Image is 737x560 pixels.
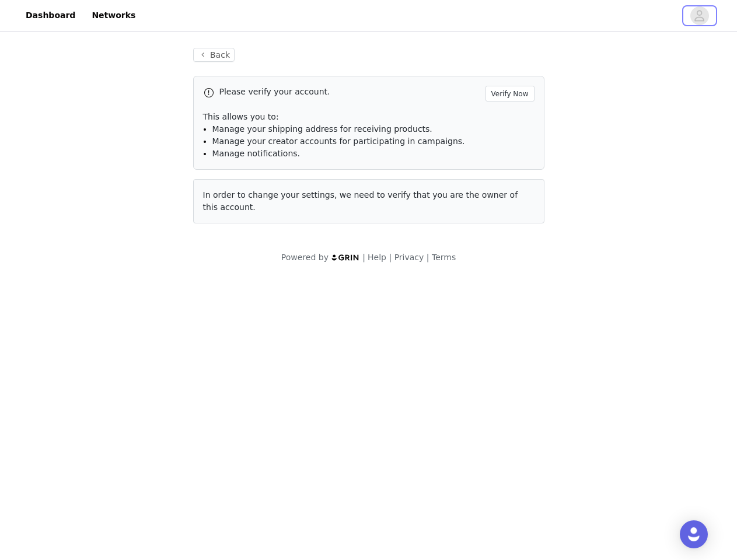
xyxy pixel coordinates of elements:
[362,253,365,262] span: |
[85,2,142,29] a: Networks
[281,253,329,262] span: Powered by
[694,6,705,25] div: avatar
[432,253,456,262] a: Terms
[394,253,424,262] a: Privacy
[203,111,535,123] p: This allows you to:
[427,253,429,262] span: |
[212,124,432,134] span: Manage your shipping address for receiving products.
[212,149,301,158] span: Manage notifications.
[212,136,465,146] span: Manage your creator accounts for participating in campaigns.
[203,190,518,212] span: In order to change your settings, we need to verify that you are the owner of this account.
[331,254,360,261] img: logo
[19,2,82,29] a: Dashboard
[368,253,386,262] a: Help
[485,86,535,101] button: Verify Now
[680,520,708,548] div: Open Intercom Messenger
[193,48,235,62] button: Back
[389,253,392,262] span: |
[219,86,481,98] p: Please verify your account.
